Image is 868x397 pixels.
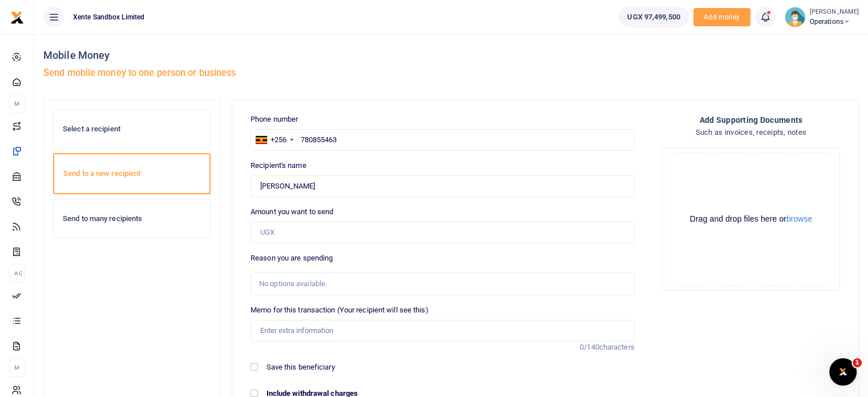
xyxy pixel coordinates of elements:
[9,94,25,113] li: M
[627,11,680,23] span: UGX 97,499,500
[53,153,211,194] a: Send to a new recipient
[786,215,812,223] button: browse
[259,278,618,290] div: No options available.
[251,222,635,243] input: UGX
[53,109,211,149] a: Select a recipient
[10,13,24,21] a: logo-small logo-large logo-large
[785,7,859,27] a: profile-user [PERSON_NAME] Operations
[614,7,693,27] li: Wallet ballance
[251,304,429,316] label: Memo for this transaction (Your recipient will see this)
[251,160,306,171] label: Recipient's name
[785,7,805,27] img: profile-user
[599,343,635,351] span: characters
[619,7,688,27] a: UGX 97,499,500
[829,358,857,386] iframe: Intercom live chat
[63,169,200,178] h6: Send to a new recipient
[693,12,750,21] a: Add money
[580,343,599,351] span: 0/140
[251,175,635,197] input: Loading name...
[43,49,447,62] h4: Mobile Money
[9,358,25,377] li: M
[693,8,750,27] li: Toup your wallet
[10,11,24,25] img: logo-small
[662,148,840,291] div: File Uploader
[693,8,750,27] span: Add money
[251,252,333,264] label: Reason you are spending
[251,129,635,151] input: Enter phone number
[53,199,211,239] a: Send to many recipients
[810,7,859,17] small: [PERSON_NAME]
[251,114,298,125] label: Phone number
[271,134,286,146] div: +256
[68,12,149,22] span: Xente Sandbox Limited
[699,114,802,126] h4: Add supporting Documents
[43,67,447,79] h5: Send mobile money to one person or business
[63,125,201,134] h6: Select a recipient
[251,206,333,218] label: Amount you want to send
[696,126,807,139] h4: Such as invoices, receipts, notes
[667,214,835,224] div: Drag and drop files here or
[810,17,859,27] span: Operations
[63,214,201,223] h6: Send to many recipients
[853,358,862,367] span: 1
[9,264,25,283] li: Ac
[251,130,297,150] div: Uganda: +256
[251,320,635,342] input: Enter extra information
[267,362,335,373] label: Save this beneficiary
